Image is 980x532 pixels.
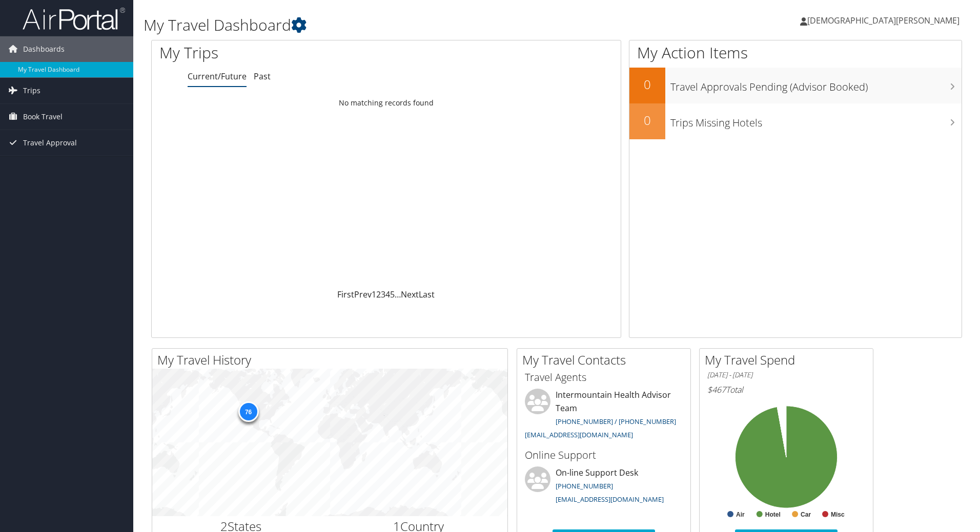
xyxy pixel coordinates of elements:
a: [DEMOGRAPHIC_DATA][PERSON_NAME] [800,5,970,36]
li: Intermountain Health Advisor Team [520,389,688,443]
h2: My Travel Contacts [522,351,690,369]
h3: Online Support [525,448,683,462]
a: 1 [372,289,376,300]
span: $467 [707,384,726,395]
h6: [DATE] - [DATE] [707,370,865,380]
h2: 0 [629,76,665,93]
a: First [337,289,354,300]
span: [DEMOGRAPHIC_DATA][PERSON_NAME] [807,15,959,26]
h1: My Travel Dashboard [144,14,695,36]
h2: My Travel Spend [705,351,873,369]
h3: Travel Agents [525,370,683,385]
div: 76 [238,401,258,422]
td: No matching records found [152,94,621,112]
span: Travel Approval [23,130,77,156]
span: Trips [23,78,40,103]
a: 2 [376,289,381,300]
a: [EMAIL_ADDRESS][DOMAIN_NAME] [556,495,664,504]
a: Prev [354,289,372,300]
a: [PHONE_NUMBER] / [PHONE_NUMBER] [556,417,676,426]
h3: Travel Approvals Pending (Advisor Booked) [670,75,962,94]
h1: My Trips [159,42,418,63]
a: [EMAIL_ADDRESS][DOMAIN_NAME] [525,430,633,439]
a: Past [254,71,271,82]
h2: My Travel History [157,351,507,369]
a: Next [401,289,419,300]
a: Last [419,289,435,300]
h1: My Action Items [629,42,962,63]
a: 3 [381,289,385,300]
text: Hotel [765,511,781,518]
img: airportal-logo.png [23,7,125,31]
h6: Total [707,384,865,395]
a: 0Travel Approvals Pending (Advisor Booked) [629,68,962,103]
a: 0Trips Missing Hotels [629,103,962,139]
a: 5 [390,289,395,300]
a: Current/Future [188,71,247,82]
text: Misc [831,511,845,518]
text: Air [736,511,745,518]
h3: Trips Missing Hotels [670,111,962,130]
text: Car [801,511,811,518]
span: … [395,289,401,300]
a: 4 [385,289,390,300]
span: Book Travel [23,104,63,130]
h2: 0 [629,112,665,129]
span: Dashboards [23,36,65,62]
li: On-line Support Desk [520,466,688,508]
a: [PHONE_NUMBER] [556,481,613,491]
